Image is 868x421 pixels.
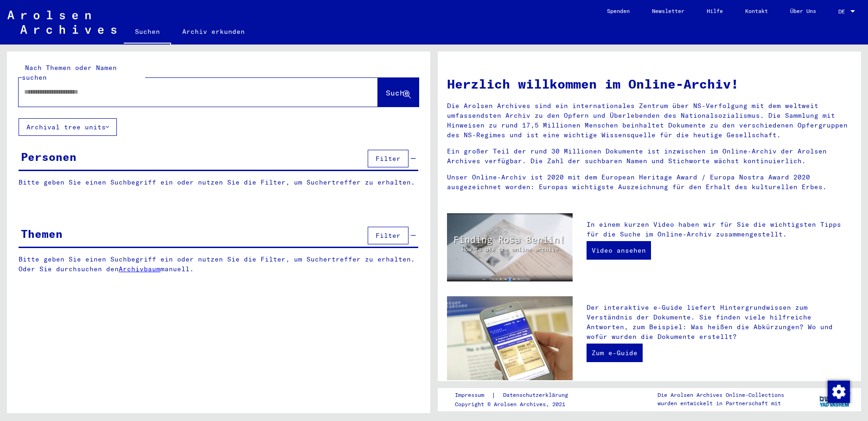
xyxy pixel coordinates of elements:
mat-label: Nach Themen oder Namen suchen [22,64,117,82]
div: Themen [21,225,63,242]
p: Bitte geben Sie einen Suchbegriff ein oder nutzen Sie die Filter, um Suchertreffer zu erhalten. O... [19,255,419,274]
button: Archival tree units [19,118,117,136]
img: eguide.jpg [447,296,573,380]
button: Suche [378,78,419,107]
div: | [455,390,579,400]
img: Zustimmung ändern [828,381,850,403]
img: Arolsen_neg.svg [7,11,116,34]
p: Die Arolsen Archives Online-Collections [657,391,784,399]
a: Suchen [124,20,171,45]
p: Ein großer Teil der rund 30 Millionen Dokumente ist inzwischen im Online-Archiv der Arolsen Archi... [447,147,852,166]
button: Filter [368,150,408,167]
a: Impressum [455,390,491,400]
div: Personen [21,148,77,165]
a: Datenschutzerklärung [496,390,579,400]
img: video.jpg [447,213,573,281]
p: In einem kurzen Video haben wir für Sie die wichtigsten Tipps für die Suche im Online-Archiv zusa... [587,220,852,239]
span: DE [838,8,849,15]
p: Bitte geben Sie einen Suchbegriff ein oder nutzen Sie die Filter, um Suchertreffer zu erhalten. [19,178,418,187]
a: Video ansehen [587,241,651,260]
span: Suche [386,88,409,97]
p: Copyright © Arolsen Archives, 2021 [455,400,579,408]
button: Filter [368,227,408,244]
span: Filter [376,154,401,163]
p: wurden entwickelt in Partnerschaft mit [657,399,784,408]
img: yv_logo.png [817,388,852,411]
h1: Herzlich willkommen im Online-Archiv! [447,74,852,94]
a: Archiv erkunden [171,20,256,43]
a: Archivbaum [119,265,160,273]
p: Die Arolsen Archives sind ein internationales Zentrum über NS-Verfolgung mit dem weltweit umfasse... [447,101,852,140]
p: Unser Online-Archiv ist 2020 mit dem European Heritage Award / Europa Nostra Award 2020 ausgezeic... [447,172,852,192]
p: Der interaktive e-Guide liefert Hintergrundwissen zum Verständnis der Dokumente. Sie finden viele... [587,303,852,342]
span: Filter [376,231,401,240]
a: Zum e-Guide [587,344,643,362]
